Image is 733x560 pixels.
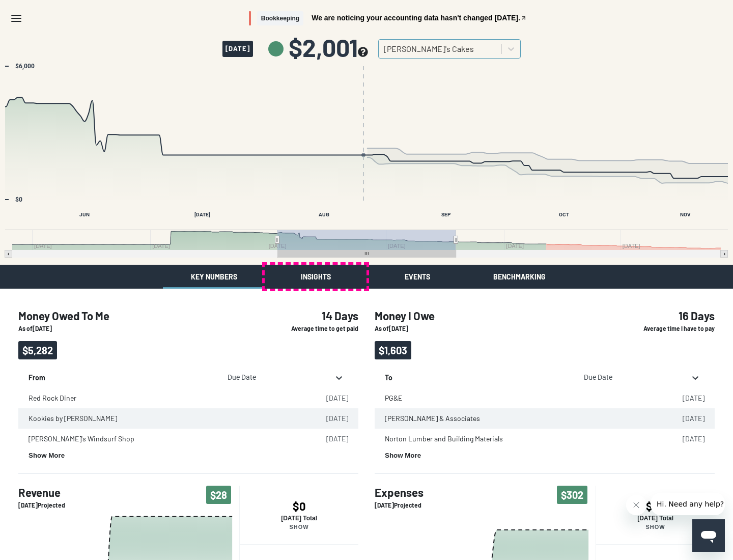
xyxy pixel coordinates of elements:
text: OCT [559,212,569,217]
button: $0[DATE] TotalShow [239,486,358,544]
span: Bookkeeping [257,11,303,26]
td: [DATE] [301,429,358,449]
td: Norton Lumber and Building Materials [375,429,658,449]
p: [DATE] Total [596,515,715,522]
p: As of [DATE] [375,324,587,333]
div: Due Date [223,373,329,383]
h4: Money I Owe [375,309,587,322]
text: JUN [79,212,90,217]
h4: $34 [596,499,715,513]
button: Key Numbers [163,265,265,289]
td: [PERSON_NAME]'s Windsurf Shop [18,429,301,449]
iframe: Close message [626,495,646,515]
span: $1,603 [375,341,411,359]
td: [DATE] [658,429,715,449]
button: Events [366,265,468,289]
iframe: Message from company [651,493,725,515]
button: BookkeepingWe are noticing your accounting data hasn't changed [DATE]. [249,11,527,26]
iframe: Button to launch messaging window [692,519,725,552]
p: To [385,368,569,383]
p: Average time to get paid [247,324,358,333]
h4: 14 Days [247,309,358,322]
p: Average time I have to pay [604,324,715,333]
p: Show [596,524,715,530]
span: [DATE] [222,41,253,57]
h4: Revenue [18,486,65,499]
button: $34[DATE] TotalShow [596,486,715,544]
path: Forecast, series 2 of 4 with 93 data points. Y axis, values. X axis, Time. [368,148,729,183]
td: [DATE] [301,388,358,408]
p: From [29,368,212,383]
div: Due Date [580,373,685,383]
svg: Menu [10,12,22,24]
td: Red Rock Diner [18,388,301,408]
span: $28 [206,486,231,504]
h4: Expenses [375,486,424,499]
h4: $0 [240,499,358,513]
button: Benchmarking [468,265,570,289]
p: Show [240,524,358,530]
span: $2,001 [289,35,368,60]
td: Kookies by [PERSON_NAME] [18,408,301,429]
text: NOV [680,212,691,217]
span: We are noticing your accounting data hasn't changed [DATE]. [312,14,520,21]
h4: Money Owed To Me [18,309,231,322]
button: Insights [265,265,366,289]
td: [PERSON_NAME] & Associates [375,408,658,429]
p: As of [DATE] [18,324,231,333]
span: $5,282 [18,341,57,359]
p: [DATE] Projected [375,501,424,510]
td: PG&E [375,388,658,408]
text: $0 [15,196,22,203]
button: Show More [385,452,421,459]
text: SEP [441,212,451,217]
span: $302 [557,486,587,504]
button: Show More [29,452,65,459]
td: [DATE] [658,408,715,429]
text: AUG [319,212,329,217]
p: [DATE] Total [240,515,358,522]
button: see more about your cashflow projection [358,47,368,59]
h4: 16 Days [604,309,715,322]
td: [DATE] [301,408,358,429]
p: [DATE] Projected [18,501,65,510]
text: [DATE] [194,212,210,217]
text: $6,000 [15,63,35,70]
td: [DATE] [658,388,715,408]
